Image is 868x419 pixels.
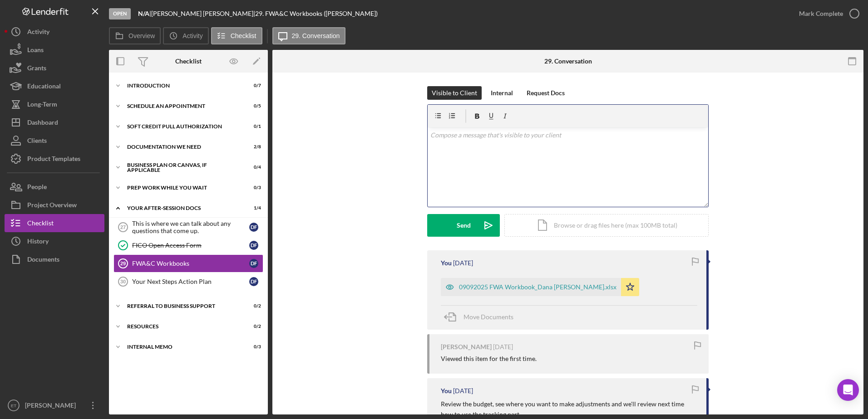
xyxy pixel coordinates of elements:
[127,103,238,109] div: Schedule An Appointment
[245,344,261,350] div: 0 / 3
[11,403,16,408] text: ET
[249,241,258,250] div: D F
[127,324,238,329] div: Resources
[245,185,261,190] div: 0 / 3
[27,232,49,253] div: History
[441,259,452,267] div: You
[5,214,104,232] button: Checklist
[27,113,58,134] div: Dashboard
[211,27,262,44] button: Checklist
[245,124,261,129] div: 0 / 1
[5,132,104,150] a: Clients
[231,32,256,39] label: Checklist
[27,132,47,152] div: Clients
[522,86,569,100] button: Request Docs
[5,396,104,414] button: ET[PERSON_NAME]
[5,59,104,77] a: Grants
[5,113,104,132] button: Dashboard
[427,86,482,100] button: Visible to Client
[255,10,378,17] div: 29. FWA&C Workbooks ([PERSON_NAME])
[132,278,249,285] div: Your Next Steps Action Plan
[245,205,261,211] div: 1 / 4
[292,32,340,39] label: 29. Conversation
[493,343,513,351] time: 2025-09-04 23:29
[245,324,261,329] div: 0 / 2
[457,214,471,237] div: Send
[249,277,258,286] div: D F
[272,27,346,44] button: 29. Conversation
[249,259,258,268] div: D F
[527,86,565,100] div: Request Docs
[432,86,477,100] div: Visible to Client
[132,242,249,249] div: FICO Open Access Form
[127,205,238,211] div: Your After-Session Docs
[27,214,54,234] div: Checklist
[132,220,249,234] div: This is where we can talk about any questions that come up.
[491,86,513,100] div: Internal
[441,343,492,351] div: [PERSON_NAME]
[544,58,592,65] div: 29. Conversation
[127,83,238,88] div: Introduction
[5,196,104,214] button: Project Overview
[27,250,59,271] div: Documents
[5,250,104,268] button: Documents
[151,10,255,17] div: [PERSON_NAME] [PERSON_NAME] |
[109,27,161,44] button: Overview
[790,5,863,23] button: Mark Complete
[27,59,46,79] div: Grants
[127,303,238,309] div: Referral to Business Support
[127,162,238,173] div: Business Plan or Canvas, if applicable
[441,306,523,328] button: Move Documents
[138,10,151,17] div: |
[113,273,263,291] a: 30Your Next Steps Action PlanDF
[441,387,452,395] div: You
[245,103,261,109] div: 0 / 5
[427,214,500,237] button: Send
[799,5,843,23] div: Mark Complete
[441,355,537,362] div: Viewed this item for the first time.
[175,58,202,65] div: Checklist
[127,344,238,350] div: Internal Memo
[464,313,513,321] span: Move Documents
[245,83,261,88] div: 0 / 7
[245,144,261,150] div: 2 / 8
[113,218,263,236] a: 27This is where we can talk about any questions that come up.DF
[163,27,208,44] button: Activity
[27,77,61,97] div: Educational
[138,10,149,17] b: N/A
[27,95,57,116] div: Long-Term
[127,124,238,129] div: Soft Credit Pull Authorization
[441,278,639,296] button: 09092025 FWA Workbook_Dana [PERSON_NAME].xlsx
[249,223,258,232] div: D F
[182,32,202,39] label: Activity
[120,224,126,230] tspan: 27
[120,261,126,266] tspan: 29
[5,178,104,196] button: People
[5,150,104,168] button: Product Templates
[5,95,104,113] button: Long-Term
[127,185,238,190] div: Prep Work While You Wait
[5,23,104,41] a: Activity
[23,396,82,417] div: [PERSON_NAME]
[5,232,104,250] button: History
[132,260,249,267] div: FWA&C Workbooks
[453,259,473,267] time: 2025-09-09 16:44
[486,86,518,100] button: Internal
[245,165,261,170] div: 0 / 4
[245,303,261,309] div: 0 / 2
[113,254,263,273] a: 29FWA&C WorkbooksDF
[27,178,47,198] div: People
[5,41,104,59] a: Loans
[128,32,155,39] label: Overview
[5,77,104,95] button: Educational
[109,8,131,19] div: Open
[27,41,44,61] div: Loans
